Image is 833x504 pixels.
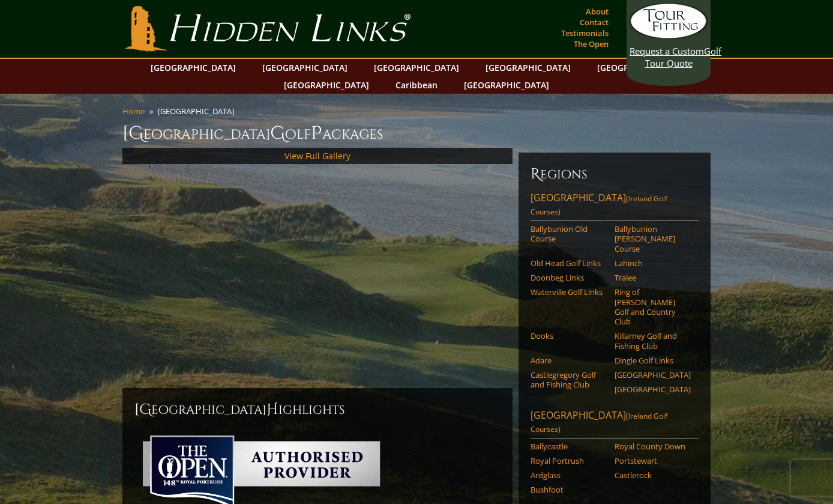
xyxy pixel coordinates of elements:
a: Ballybunion Old Course [531,224,607,244]
a: Lahinch [615,258,691,268]
span: (Ireland Golf Courses) [531,411,667,434]
a: [GEOGRAPHIC_DATA] [368,59,465,76]
a: [GEOGRAPHIC_DATA](Ireland Golf Courses) [531,408,699,439]
a: View Full Gallery [284,150,350,162]
h1: [GEOGRAPHIC_DATA] olf ackages [122,121,711,145]
a: Contact [577,14,612,31]
a: Castlegregory Golf and Fishing Club [531,370,607,390]
h2: [GEOGRAPHIC_DATA] ighlights [134,400,501,419]
li: [GEOGRAPHIC_DATA] [158,106,239,117]
span: P [311,121,322,145]
a: Adare [531,356,607,365]
a: [GEOGRAPHIC_DATA] [615,384,691,394]
a: [GEOGRAPHIC_DATA] [278,76,375,94]
a: Testimonials [558,25,612,41]
a: About [583,3,612,20]
a: Ardglass [531,470,607,480]
a: The Open [571,35,612,52]
a: Doonbeg Links [531,273,607,282]
a: Portstewart [615,456,691,466]
a: [GEOGRAPHIC_DATA] [256,59,353,76]
a: [GEOGRAPHIC_DATA] [458,76,555,94]
h6: Regions [531,165,699,184]
a: [GEOGRAPHIC_DATA](Ireland Golf Courses) [531,191,699,221]
span: H [266,400,278,419]
span: Request a Custom [630,45,704,57]
span: G [270,121,285,145]
a: Dooks [531,331,607,341]
a: [GEOGRAPHIC_DATA] [615,370,691,380]
a: Castlerock [615,470,691,480]
a: Royal Portrush [531,456,607,466]
a: [GEOGRAPHIC_DATA] [480,59,577,76]
a: Royal County Down [615,442,691,451]
a: Ring of [PERSON_NAME] Golf and Country Club [615,287,691,326]
a: Old Head Golf Links [531,258,607,268]
a: Ballycastle [531,442,607,451]
a: Request a CustomGolf Tour Quote [630,3,708,69]
a: Waterville Golf Links [531,287,607,297]
a: Home [122,106,145,117]
a: [GEOGRAPHIC_DATA] [145,59,242,76]
a: [GEOGRAPHIC_DATA] [591,59,688,76]
a: Tralee [615,273,691,282]
a: Bushfoot [531,485,607,494]
a: Killarney Golf and Fishing Club [615,331,691,351]
a: Ballybunion [PERSON_NAME] Course [615,224,691,254]
a: Caribbean [389,76,444,94]
a: Dingle Golf Links [615,356,691,365]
